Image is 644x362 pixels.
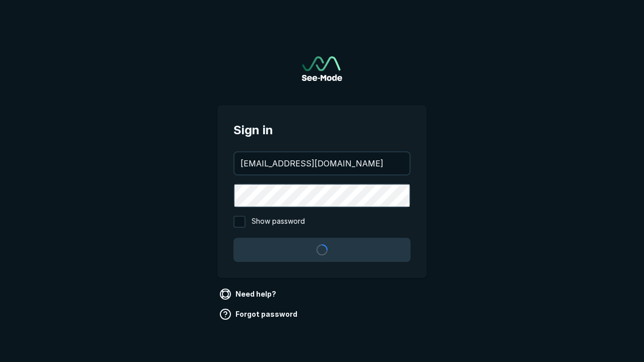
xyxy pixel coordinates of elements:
a: Go to sign in [302,56,342,81]
span: Show password [252,216,305,228]
span: Sign in [233,121,411,139]
a: Forgot password [217,306,301,322]
input: your@email.com [234,152,410,174]
a: Need help? [217,286,280,302]
img: See-Mode Logo [302,56,342,81]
